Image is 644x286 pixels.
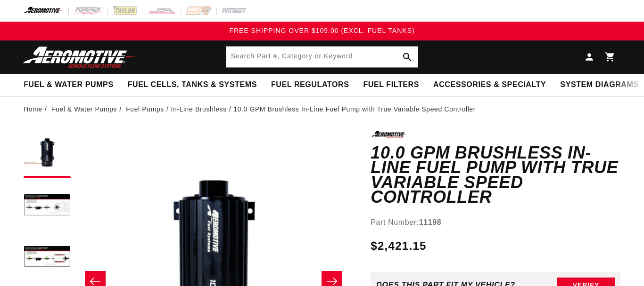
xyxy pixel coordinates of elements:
a: Fuel Pumps [126,104,164,114]
img: Aeromotive [20,46,138,68]
summary: Fuel Regulators [264,74,356,96]
h1: 10.0 GPM Brushless In-Line Fuel Pump with True Variable Speed Controller [371,145,620,205]
button: Load image 2 in gallery view [24,183,71,230]
a: Fuel & Water Pumps [51,104,117,114]
summary: Fuel & Water Pumps [17,74,121,96]
li: 10.0 GPM Brushless In-Line Fuel Pump with True Variable Speed Controller [233,104,476,114]
span: $2,421.15 [371,238,426,254]
span: Fuel Cells, Tanks & Systems [128,80,257,90]
button: Search Part #, Category or Keyword [397,47,418,67]
li: In-Line Brushless [171,104,233,114]
span: Fuel & Water Pumps [24,80,114,90]
button: Load image 1 in gallery view [24,131,71,178]
summary: Accessories & Specialty [426,74,553,96]
nav: breadcrumbs [24,104,620,114]
span: Accessories & Specialty [433,80,546,90]
div: Part Number: [371,216,620,229]
summary: Fuel Filters [356,74,426,96]
a: Home [24,104,42,114]
span: Fuel Filters [363,80,419,90]
span: System Diagrams [560,80,638,90]
button: Load image 3 in gallery view [24,234,71,281]
strong: 11198 [419,218,442,226]
span: Fuel Regulators [271,80,349,90]
summary: Fuel Cells, Tanks & Systems [121,74,264,96]
input: Search Part #, Category or Keyword [226,47,418,67]
span: FREE SHIPPING OVER $109.00 (EXCL. FUEL TANKS) [229,27,414,34]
